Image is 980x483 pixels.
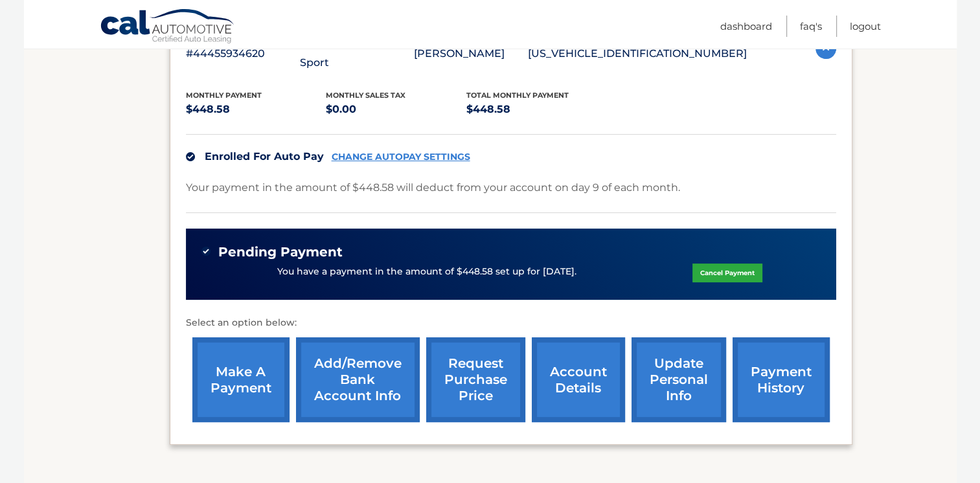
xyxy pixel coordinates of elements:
[426,337,525,422] a: request purchase price
[466,91,569,100] span: Total Monthly Payment
[186,100,326,118] p: $448.58
[733,337,830,422] a: payment history
[300,36,414,72] p: 2025 Ford Bronco Sport
[218,244,343,260] span: Pending Payment
[296,337,420,422] a: Add/Remove bank account info
[205,150,324,163] span: Enrolled For Auto Pay
[186,45,300,63] p: #44455934620
[532,337,625,422] a: account details
[632,337,726,422] a: update personal info
[326,100,466,118] p: $0.00
[192,337,290,422] a: make a payment
[186,315,836,331] p: Select an option below:
[186,179,680,197] p: Your payment in the amount of $448.58 will deduct from your account on day 9 of each month.
[186,91,262,100] span: Monthly Payment
[800,16,822,37] a: FAQ's
[186,152,195,161] img: check.svg
[466,100,607,118] p: $448.58
[201,247,211,256] img: check-green.svg
[850,16,881,37] a: Logout
[100,8,236,46] a: Cal Automotive
[414,45,528,63] p: [PERSON_NAME]
[528,45,747,63] p: [US_VEHICLE_IDENTIFICATION_NUMBER]
[720,16,772,37] a: Dashboard
[326,91,405,100] span: Monthly sales Tax
[332,152,470,163] a: CHANGE AUTOPAY SETTINGS
[277,265,576,279] p: You have a payment in the amount of $448.58 set up for [DATE].
[692,264,762,282] a: Cancel Payment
